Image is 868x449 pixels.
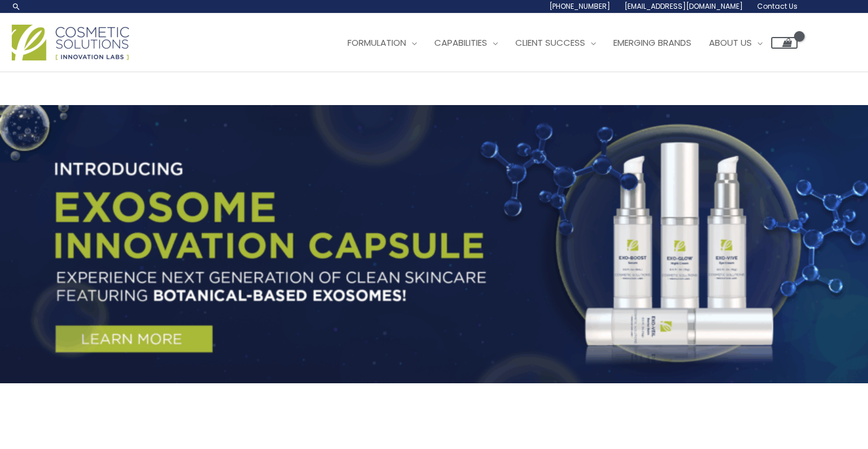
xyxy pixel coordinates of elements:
[434,36,487,49] span: Capabilities
[339,25,425,60] a: Formulation
[757,1,798,11] span: Contact Us
[709,36,752,49] span: About Us
[515,36,585,49] span: Client Success
[771,37,798,49] a: View Shopping Cart, empty
[347,36,406,49] span: Formulation
[506,25,604,60] a: Client Success
[12,2,21,11] a: Search icon link
[624,1,743,11] span: [EMAIL_ADDRESS][DOMAIN_NAME]
[613,36,691,49] span: Emerging Brands
[330,25,798,60] nav: Site Navigation
[12,25,129,60] img: Cosmetic Solutions Logo
[549,1,610,11] span: [PHONE_NUMBER]
[425,25,506,60] a: Capabilities
[604,25,700,60] a: Emerging Brands
[700,25,771,60] a: About Us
